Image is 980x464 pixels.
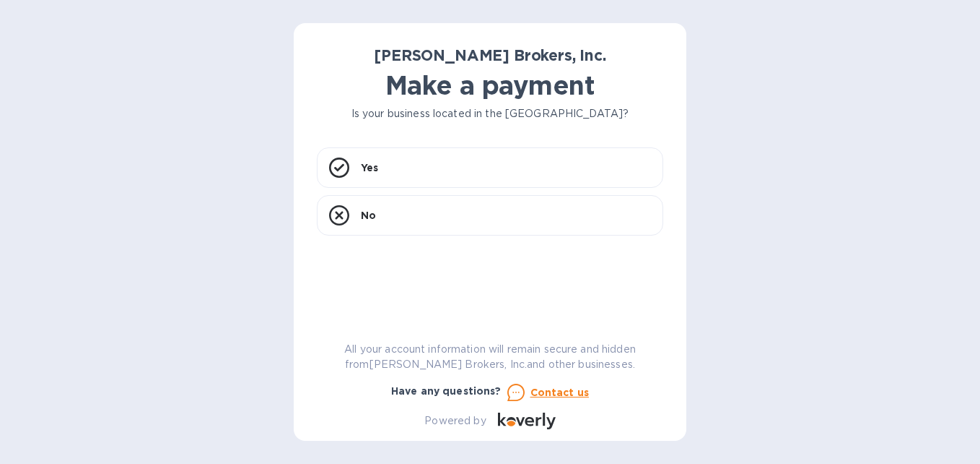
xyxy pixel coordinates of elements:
[530,387,590,398] u: Contact us
[424,413,486,429] p: Powered by
[374,46,605,64] b: [PERSON_NAME] Brokers, Inc.
[391,385,502,397] b: Have any questions?
[361,160,378,175] p: Yes
[317,342,663,372] p: All your account information will remain secure and hidden from [PERSON_NAME] Brokers, Inc. and o...
[361,208,376,223] p: No
[317,70,663,100] h1: Make a payment
[317,106,663,121] p: Is your business located in the [GEOGRAPHIC_DATA]?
